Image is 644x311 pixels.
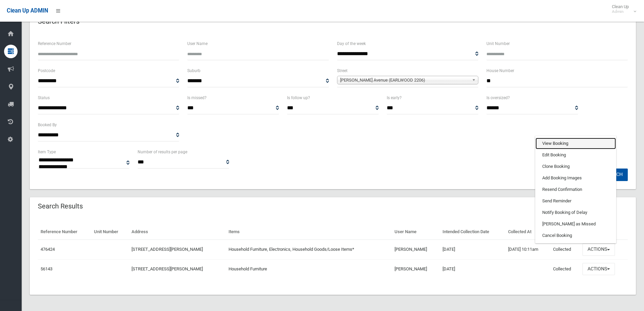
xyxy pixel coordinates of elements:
[337,67,348,74] label: Street
[550,259,580,279] td: Collected
[392,240,440,259] td: [PERSON_NAME]
[7,7,48,14] span: Clean Up ADMIN
[505,240,550,259] td: [DATE] 10:11am
[535,138,616,149] a: View Booking
[41,266,52,271] a: 56143
[129,224,226,240] th: Address
[535,230,616,241] a: Cancel Booking
[187,67,200,74] label: Suburb
[226,224,392,240] th: Items
[486,40,510,47] label: Unit Number
[132,247,203,252] a: [STREET_ADDRESS][PERSON_NAME]
[287,94,310,102] label: Is follow up?
[535,161,616,172] a: Clone Booking
[226,259,392,279] td: Household Furniture
[535,149,616,161] a: Edit Booking
[38,40,71,47] label: Reference Number
[392,224,440,240] th: User Name
[486,94,510,102] label: Is oversized?
[440,240,506,259] td: [DATE]
[392,259,440,279] td: [PERSON_NAME]
[550,240,580,259] td: Collected
[486,67,514,74] label: House Number
[582,243,615,256] button: Actions
[187,40,208,47] label: User Name
[38,121,57,129] label: Booked By
[440,259,506,279] td: [DATE]
[340,76,469,84] span: [PERSON_NAME] Avenue (EARLWOOD 2206)
[535,218,616,230] a: [PERSON_NAME] as Missed
[38,224,91,240] th: Reference Number
[505,224,550,240] th: Collected At
[582,263,615,275] button: Actions
[535,172,616,184] a: Add Booking Images
[337,40,366,47] label: Day of the week
[38,67,55,74] label: Postcode
[41,247,55,252] a: 476424
[226,240,392,259] td: Household Furniture, Electronics, Household Goods/Loose Items*
[387,94,402,102] label: Is early?
[535,207,616,218] a: Notify Booking of Delay
[535,184,616,195] a: Resend Confirmation
[38,148,56,156] label: Item Type
[132,266,203,271] a: [STREET_ADDRESS][PERSON_NAME]
[612,9,629,14] small: Admin
[30,200,91,213] header: Search Results
[609,4,636,14] span: Clean Up
[535,195,616,207] a: Send Reminder
[38,94,50,102] label: Status
[187,94,207,102] label: Is missed?
[91,224,129,240] th: Unit Number
[138,148,187,156] label: Number of results per page
[440,224,506,240] th: Intended Collection Date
